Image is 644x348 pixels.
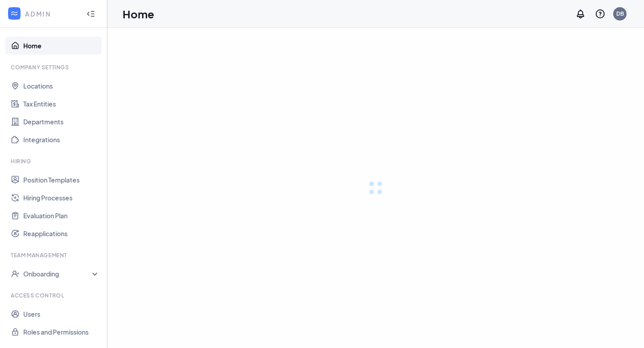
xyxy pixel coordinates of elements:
a: Evaluation Plan [23,207,100,225]
a: Position Templates [23,171,100,189]
a: Locations [23,77,100,95]
div: Hiring [11,157,98,165]
svg: Notifications [575,8,586,19]
svg: Collapse [86,9,95,18]
a: Users [23,305,100,323]
a: Tax Entities [23,95,100,113]
div: Company Settings [11,64,98,71]
div: ADMIN [25,9,78,18]
div: Team Management [11,251,98,259]
div: Onboarding [23,269,100,278]
svg: QuestionInfo [595,8,606,19]
div: Access control [11,292,98,299]
a: Roles and Permissions [23,323,100,341]
a: Home [23,37,100,55]
div: DB [616,10,624,17]
a: Reapplications [23,225,100,242]
svg: UserCheck [11,269,20,278]
h1: Home [123,6,154,21]
a: Departments [23,113,100,131]
a: Integrations [23,131,100,149]
a: Hiring Processes [23,189,100,207]
svg: WorkstreamLogo [10,9,19,18]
